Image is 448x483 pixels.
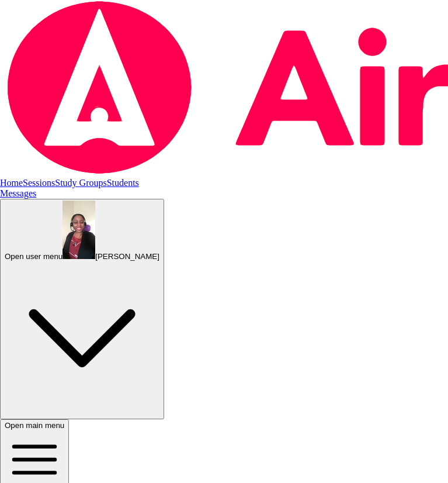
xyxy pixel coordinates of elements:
[5,421,64,430] span: Open main menu
[55,178,106,188] a: Study Groups
[107,178,139,188] a: Students
[5,252,62,261] span: Open user menu
[23,178,55,188] a: Sessions
[95,252,159,261] span: [PERSON_NAME]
